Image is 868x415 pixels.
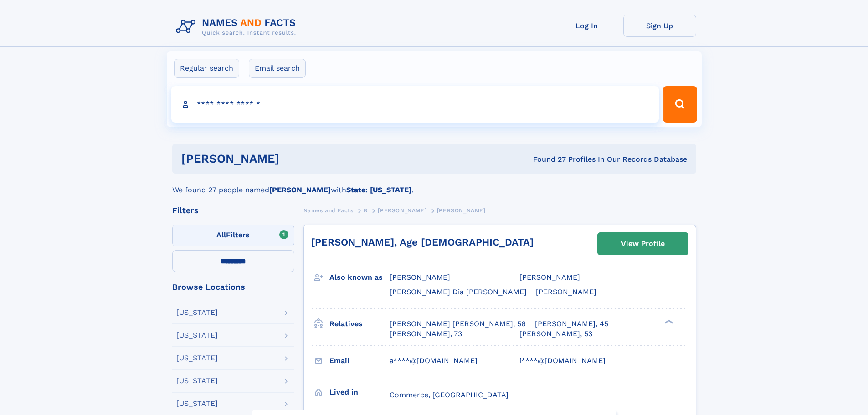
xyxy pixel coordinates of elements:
[535,319,608,329] a: [PERSON_NAME], 45
[406,154,687,164] div: Found 27 Profiles In Our Records Database
[364,205,368,216] a: B
[390,287,527,296] span: [PERSON_NAME] Dia [PERSON_NAME]
[437,207,486,214] span: [PERSON_NAME]
[269,185,331,194] b: [PERSON_NAME]
[176,354,218,362] div: [US_STATE]
[181,153,406,164] h1: [PERSON_NAME]
[172,206,294,215] div: Filters
[172,225,294,246] label: Filters
[172,174,696,195] div: We found 27 people named with .
[311,236,534,248] a: [PERSON_NAME], Age [DEMOGRAPHIC_DATA]
[621,233,665,254] div: View Profile
[536,287,596,296] span: [PERSON_NAME]
[329,384,390,400] h3: Lived in
[378,207,426,214] span: [PERSON_NAME]
[390,273,450,282] span: [PERSON_NAME]
[550,15,623,37] a: Log In
[329,316,390,332] h3: Relatives
[390,390,508,399] span: Commerce, [GEOGRAPHIC_DATA]
[329,270,390,285] h3: Also known as
[390,319,526,329] a: [PERSON_NAME] [PERSON_NAME], 56
[303,205,354,216] a: Names and Facts
[519,329,592,339] a: [PERSON_NAME], 53
[171,86,659,123] input: search input
[249,59,306,78] label: Email search
[378,205,426,216] a: [PERSON_NAME]
[174,59,239,78] label: Regular search
[663,318,673,324] div: ❯
[176,377,218,384] div: [US_STATE]
[364,207,368,214] span: B
[598,233,688,255] a: View Profile
[329,353,390,369] h3: Email
[216,231,226,239] span: All
[176,332,218,339] div: [US_STATE]
[176,400,218,407] div: [US_STATE]
[346,185,411,194] b: State: [US_STATE]
[176,309,218,316] div: [US_STATE]
[663,86,697,123] button: Search Button
[519,273,580,282] span: [PERSON_NAME]
[390,329,462,339] a: [PERSON_NAME], 73
[172,283,294,291] div: Browse Locations
[623,15,696,37] a: Sign Up
[172,15,303,39] img: Logo Names and Facts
